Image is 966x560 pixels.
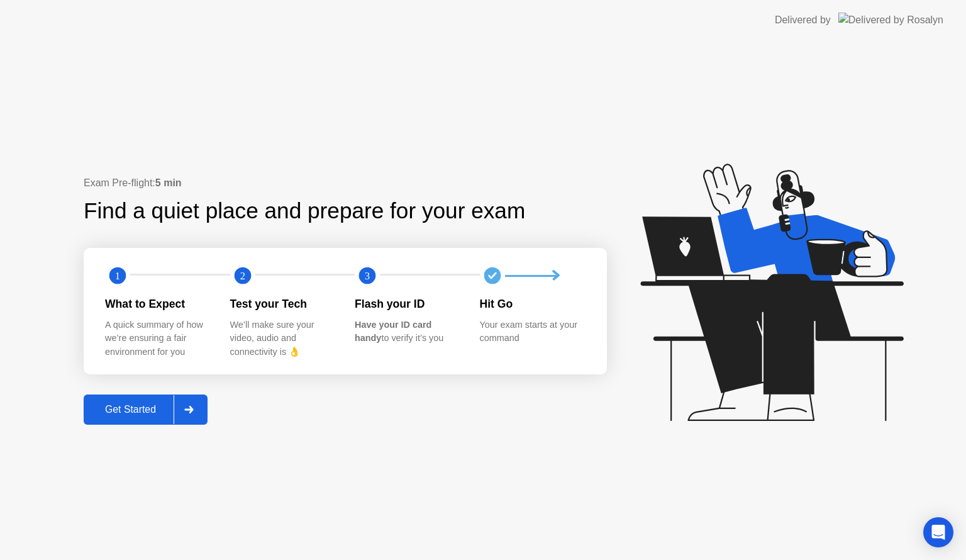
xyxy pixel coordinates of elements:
div: A quick summary of how we’re ensuring a fair environment for you [105,318,210,359]
div: Delivered by [775,13,831,28]
div: Test your Tech [230,296,335,312]
div: Open Intercom Messenger [923,517,953,547]
button: Get Started [84,395,208,425]
b: 5 min [155,177,182,188]
text: 1 [115,270,120,282]
div: We’ll make sure your video, audio and connectivity is 👌 [230,318,335,359]
div: Hit Go [480,296,585,312]
div: Get Started [87,404,174,415]
img: Delivered by Rosalyn [838,13,943,27]
div: Exam Pre-flight: [84,176,607,191]
div: Flash your ID [355,296,460,312]
text: 3 [365,270,370,282]
div: Your exam starts at your command [480,318,585,345]
b: Have your ID card handy [355,320,431,344]
div: What to Expect [105,296,210,312]
text: 2 [240,270,245,282]
div: to verify it’s you [355,318,460,345]
div: Find a quiet place and prepare for your exam [84,194,527,228]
